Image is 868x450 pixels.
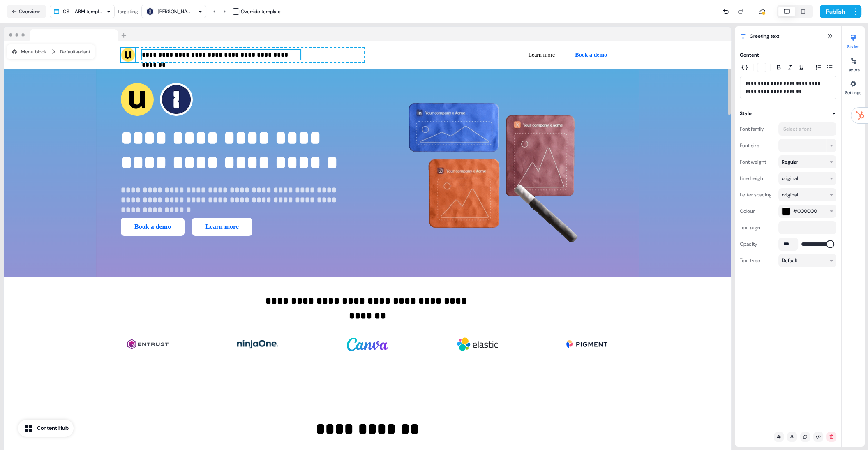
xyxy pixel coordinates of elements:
[793,207,817,215] span: #000000
[740,155,775,168] div: Font weight
[241,7,281,16] div: Override template
[63,7,103,16] div: CS - ABM template
[118,7,138,16] div: targeting
[192,218,252,236] button: Learn more
[237,328,278,361] img: Image
[740,109,836,118] button: Style
[18,420,74,437] button: Content Hub
[842,31,865,49] button: Styles
[740,254,775,267] div: Text type
[347,328,388,361] img: Image
[842,54,865,72] button: Layers
[37,424,69,432] div: Content Hub
[782,158,798,166] div: Regular
[740,238,775,251] div: Opacity
[522,48,561,62] button: Learn more
[782,256,797,265] div: Default
[740,172,775,185] div: Line height
[7,5,46,18] button: Overview
[820,5,850,18] button: Publish
[750,32,779,40] span: Greeting text
[158,7,191,16] div: [PERSON_NAME]
[740,205,775,218] div: Colour
[11,48,47,56] div: Menu block
[740,51,759,59] div: Content
[740,122,775,136] div: Font family
[121,218,185,236] button: Book a demo
[4,27,130,42] img: Browser topbar
[782,125,813,133] div: Select a font
[842,77,865,95] button: Settings
[379,42,614,277] img: Image
[740,188,775,201] div: Letter spacing
[740,139,775,152] div: Font size
[740,221,775,234] div: Text align
[127,328,169,361] img: Image
[457,328,498,361] img: Image
[778,122,836,136] button: Select a font
[782,191,798,199] div: original
[568,48,614,62] button: Book a demo
[778,205,836,218] button: #000000
[566,328,607,361] img: Image
[740,109,752,118] div: Style
[782,174,798,182] div: original
[60,48,90,56] div: Default variant
[121,218,356,236] div: Book a demoLearn more
[371,48,614,62] div: Learn moreBook a demo
[141,5,206,18] button: [PERSON_NAME]
[121,321,614,367] div: ImageImageImageImageImage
